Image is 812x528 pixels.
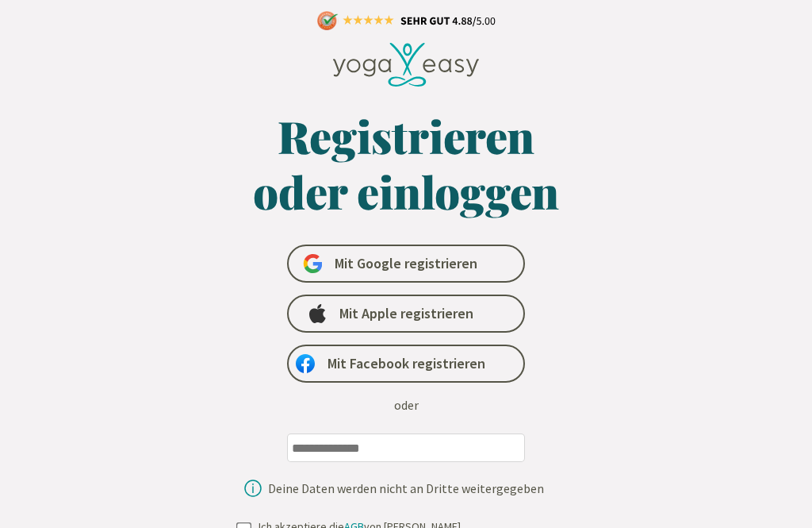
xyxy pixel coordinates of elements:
[327,354,485,373] span: Mit Facebook registrieren
[268,482,544,495] div: Deine Daten werden nicht an Dritte weitergegeben
[287,245,525,283] a: Mit Google registrieren
[287,295,525,333] a: Mit Apple registrieren
[132,108,680,219] h1: Registrieren oder einloggen
[339,304,473,323] span: Mit Apple registrieren
[335,254,477,273] span: Mit Google registrieren
[394,395,419,414] div: oder
[287,345,525,383] a: Mit Facebook registrieren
